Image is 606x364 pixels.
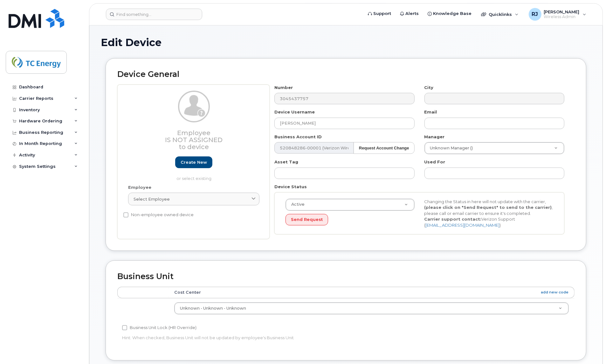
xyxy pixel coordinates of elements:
input: Business Unit Lock (HR Override) [122,325,127,330]
a: Active [286,199,414,210]
label: Employee [128,184,151,190]
label: Email [424,109,437,115]
strong: (please click on "Send Request" to send to the carrier) [424,205,552,210]
h1: Edit Device [101,37,591,48]
strong: Request Account Change [359,146,409,150]
label: City [424,85,434,91]
h3: Employee [128,129,259,150]
label: Asset Tag [274,159,298,165]
span: Active [287,202,305,207]
button: Send Request [286,214,328,226]
button: Request Account Change [354,142,415,154]
label: Business Account ID [274,134,322,140]
a: Select employee [128,193,259,205]
span: Select employee [134,196,170,202]
iframe: Messenger Launcher [578,336,601,359]
div: Changing the Status in here will not update with the carrier, , please call or email carrier to e... [419,199,558,228]
label: Used For [424,159,445,165]
input: Non-employee owned device [123,212,128,217]
h2: Business Unit [117,272,575,281]
label: Non-employee owned device [123,211,194,219]
a: Create new [175,156,212,168]
label: Number [274,85,293,91]
span: Unknown Manager () [426,145,473,151]
span: Is not assigned [165,136,223,144]
a: add new code [541,290,568,295]
span: to device [179,143,209,151]
a: [EMAIL_ADDRESS][DOMAIN_NAME] [425,223,499,228]
a: Unknown Manager () [425,142,564,154]
a: Unknown - Unknown - Unknown [175,303,568,314]
span: Unknown - Unknown - Unknown [180,306,246,311]
label: Device Username [274,109,315,115]
strong: Carrier support contact: [424,216,481,222]
label: Device Status [274,184,307,190]
label: Business Unit Lock (HR Override) [122,324,196,332]
p: or select existing [128,175,259,182]
p: Hint: When checked, Business Unit will not be updated by employee's Business Unit [122,335,417,341]
label: Manager [424,134,445,140]
th: Cost Center [169,287,575,298]
h2: Device General [117,70,575,79]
